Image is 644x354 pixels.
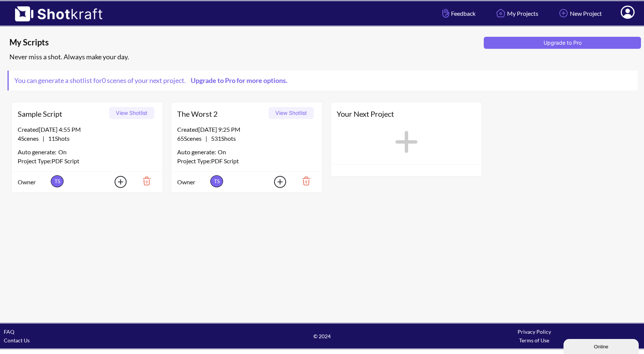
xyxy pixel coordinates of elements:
[4,328,14,335] a: FAQ
[428,327,640,336] div: Privacy Policy
[428,336,640,345] div: Terms of Use
[210,175,223,187] span: TS
[563,337,640,354] iframe: chat widget
[103,173,129,190] img: Add Icon
[18,135,43,142] span: 4 Scenes
[262,173,289,190] img: Add Icon
[18,125,157,134] div: Created [DATE] 4:55 PM
[4,337,30,343] a: Contact Us
[484,37,641,49] button: Upgrade to Pro
[109,107,154,119] button: View Shotlist
[551,3,608,23] a: New Project
[216,332,428,340] span: © 2024
[207,135,236,142] span: 531 Shots
[18,157,157,166] div: Project Type: PDF Script
[440,9,475,18] span: Feedback
[337,108,476,119] span: Your Next Project
[44,135,70,142] span: 11 Shots
[58,148,67,157] span: On
[18,108,106,119] span: Sample Script
[177,134,236,143] span: |
[218,148,226,157] span: On
[131,175,157,187] img: Trash Icon
[177,125,316,134] div: Created [DATE] 9:25 PM
[177,148,218,157] span: Auto generate:
[494,7,507,20] img: Home Icon
[9,37,481,48] span: My Scripts
[51,175,64,187] span: TS
[177,135,205,142] span: 65 Scenes
[102,76,291,84] span: 0 scenes of your next project.
[8,51,640,63] div: Never miss a shot. Always make your day.
[18,148,58,157] span: Auto generate:
[489,3,544,23] a: My Projects
[186,76,291,84] a: Upgrade to Pro for more options.
[269,107,314,119] button: View Shotlist
[9,71,297,90] span: You can generate a shotlist for
[290,175,316,187] img: Trash Icon
[557,7,570,20] img: Add Icon
[18,134,70,143] span: |
[440,7,451,20] img: Hand Icon
[177,157,316,166] div: Project Type: PDF Script
[177,108,266,119] span: The Worst 2
[177,178,208,187] span: Owner
[18,178,49,187] span: Owner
